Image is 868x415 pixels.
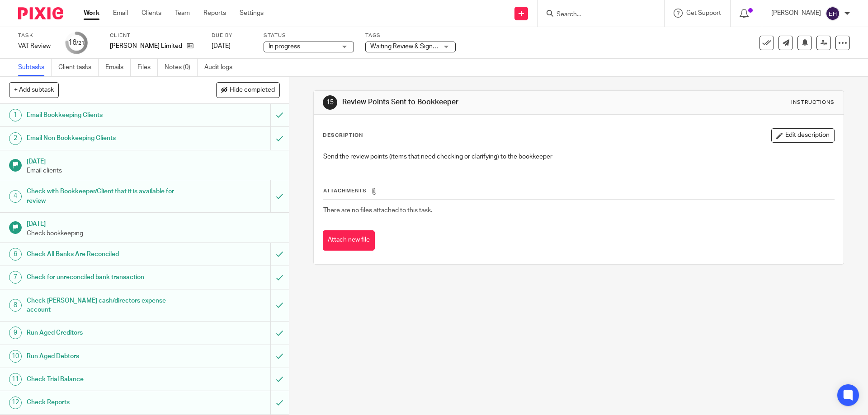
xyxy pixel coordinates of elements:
label: Task [18,32,54,39]
div: Instructions [791,99,835,106]
a: Emails [105,59,131,76]
div: VAT Review [18,42,54,51]
div: 11 [9,373,22,386]
div: 12 [9,396,22,409]
div: 10 [9,350,22,363]
button: + Add subtask [9,82,59,98]
a: Audit logs [204,59,239,76]
button: Edit description [771,128,835,143]
a: Clients [142,9,161,18]
p: [PERSON_NAME] Limited [110,42,182,51]
a: Work [84,9,99,18]
span: [DATE] [212,43,231,49]
p: Send the review points (items that need checking or clarifying) to the bookkeeper [323,152,834,161]
h1: Email Non Bookkeeping Clients [27,131,183,145]
h1: Check for unreconciled bank transaction [27,270,183,284]
small: /21 [76,41,85,46]
span: Attachments [323,188,367,193]
h1: [DATE] [27,155,280,166]
h1: Run Aged Debtors [27,350,183,363]
p: [PERSON_NAME] [771,9,821,18]
label: Tags [365,32,456,39]
p: Email clients [27,166,280,175]
span: There are no files attached to this task. [323,207,432,214]
a: Notes (0) [165,59,198,76]
label: Client [110,32,200,39]
div: 6 [9,248,22,261]
span: Get Support [686,10,721,16]
div: 7 [9,271,22,284]
div: 9 [9,326,22,339]
a: Settings [240,9,264,18]
h1: [DATE] [27,217,280,228]
div: 8 [9,299,22,312]
label: Due by [212,32,252,39]
h1: Check with Bookkeeper/Client that it is available for review [27,185,183,208]
a: Reports [203,9,226,18]
h1: Email Bookkeeping Clients [27,108,183,122]
div: 4 [9,190,22,203]
div: 2 [9,132,22,145]
span: Hide completed [230,87,275,94]
span: Waiting Review & Signed with client [370,43,470,50]
p: Check bookkeeping [27,229,280,238]
h1: Check [PERSON_NAME] cash/directors expense account [27,294,183,317]
input: Search [556,11,637,19]
a: Client tasks [58,59,99,76]
div: 1 [9,109,22,121]
h1: Run Aged Creditors [27,326,183,340]
h1: Check All Banks Are Reconciled [27,247,183,261]
a: Subtasks [18,59,52,76]
button: Attach new file [323,230,375,251]
button: Hide completed [216,82,280,98]
div: 16 [68,37,85,48]
a: Team [175,9,190,18]
h1: Review Points Sent to Bookkeeper [342,98,598,107]
img: Pixie [18,7,63,19]
a: Email [113,9,128,18]
h1: Check Trial Balance [27,373,183,386]
p: Description [323,132,363,139]
div: 15 [323,95,337,110]
label: Status [264,32,354,39]
a: Files [137,59,158,76]
span: In progress [269,43,300,50]
h1: Check Reports [27,396,183,409]
img: svg%3E [826,6,840,21]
